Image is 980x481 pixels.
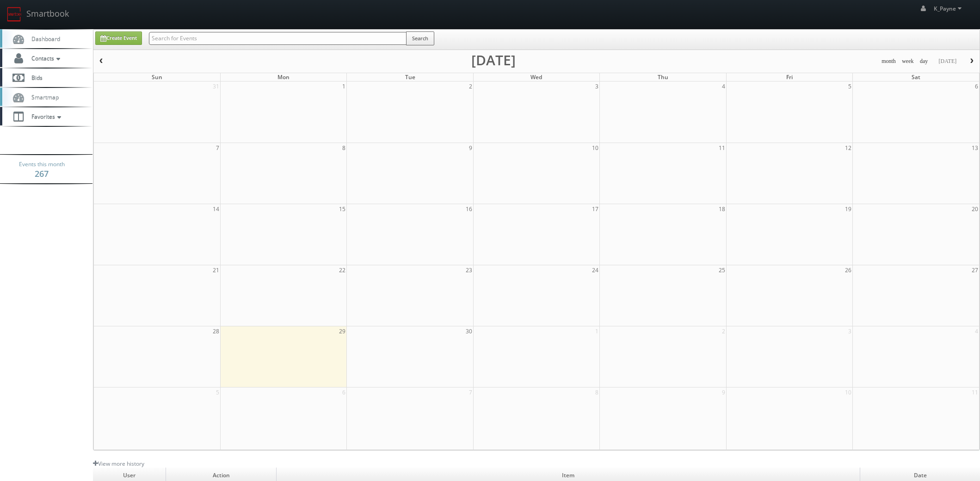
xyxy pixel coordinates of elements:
span: Thu [658,73,668,81]
span: 9 [468,143,473,153]
span: Contacts [27,54,62,62]
strong: 267 [35,168,49,179]
span: 18 [718,204,726,214]
button: day [917,56,931,67]
span: 28 [212,326,220,336]
span: 24 [591,265,599,275]
button: Search [406,31,434,45]
span: 13 [971,143,979,153]
span: Smartmap [27,93,59,101]
span: 14 [212,204,220,214]
span: 11 [971,387,979,397]
h2: [DATE] [471,56,516,65]
span: Tue [405,73,415,81]
span: 26 [844,265,852,275]
span: 25 [718,265,726,275]
span: Fri [786,73,793,81]
span: 27 [971,265,979,275]
span: 2 [721,326,726,336]
span: 9 [721,387,726,397]
span: Bids [27,74,43,81]
span: 1 [341,81,346,91]
span: 16 [465,204,473,214]
span: Sun [152,73,162,81]
span: 22 [338,265,346,275]
a: View more history [93,460,144,468]
span: Mon [277,73,290,81]
span: 1 [594,326,599,336]
span: 5 [847,81,852,91]
span: 4 [974,326,979,336]
span: 2 [468,81,473,91]
span: 3 [847,326,852,336]
span: Favorites [27,112,63,120]
button: month [878,56,899,67]
span: 7 [215,143,220,153]
span: 20 [971,204,979,214]
span: 10 [591,143,599,153]
span: 17 [591,204,599,214]
input: Search for Events [149,32,407,45]
a: Create Event [95,31,142,45]
span: 11 [718,143,726,153]
span: 31 [212,81,220,91]
span: 5 [215,387,220,397]
span: K_Payne [934,5,964,12]
img: smartbook-logo.png [7,7,22,22]
span: Wed [530,73,542,81]
span: 6 [341,387,346,397]
span: 29 [338,326,346,336]
span: 6 [974,81,979,91]
span: 3 [594,81,599,91]
span: Events this month [19,160,65,169]
button: [DATE] [935,56,960,67]
span: Sat [912,73,920,81]
span: 7 [468,387,473,397]
span: 19 [844,204,852,214]
span: 30 [465,326,473,336]
span: 23 [465,265,473,275]
span: Dashboard [27,35,60,43]
span: 10 [844,387,852,397]
span: 15 [338,204,346,214]
span: 8 [341,143,346,153]
span: 4 [721,81,726,91]
span: 12 [844,143,852,153]
button: week [899,56,917,67]
span: 8 [594,387,599,397]
span: 21 [212,265,220,275]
